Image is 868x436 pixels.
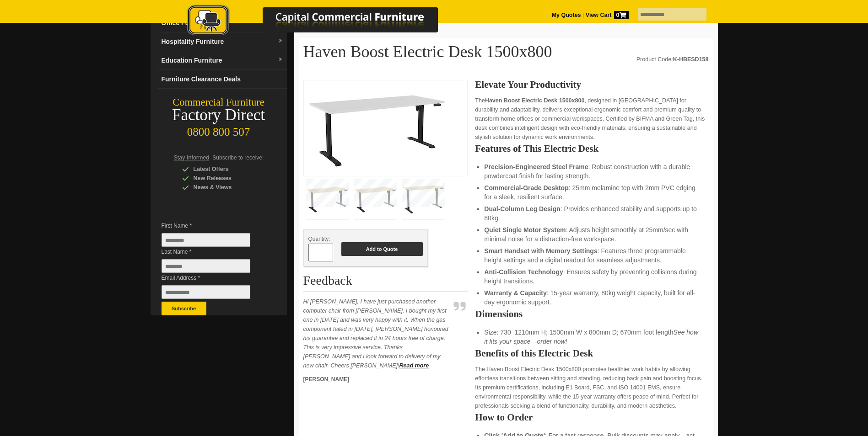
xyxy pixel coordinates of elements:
span: Subscribe to receive: [212,154,264,161]
h2: Benefits of this Electric Desk [475,349,708,358]
h1: Haven Boost Electric Desk 1500x800 [303,43,709,66]
span: Email Address * [162,273,264,282]
button: Subscribe [162,302,206,315]
input: Last Name * [162,259,250,273]
span: 0 [614,11,629,19]
div: 0800 800 507 [151,121,287,138]
p: The Haven Boost Electric Desk 1500x800 promotes healthier work habits by allowing effortless tran... [475,365,708,410]
div: Latest Offers [182,165,269,174]
a: Office Furnituredropdown [158,14,287,32]
li: : 15-year warranty, 80kg weight capacity, built for all-day ergonomic support. [484,288,699,307]
h2: Elevate Your Productivity [475,80,708,89]
strong: Warranty & Capacity [484,289,546,297]
a: Furniture Clearance Deals [158,70,287,89]
strong: Haven Boost Electric Desk 1500x800 [485,97,585,104]
span: Last Name * [162,247,264,256]
p: The , designed in [GEOGRAPHIC_DATA] for durability and adaptability, delivers exceptional ergonom... [475,96,708,142]
a: My Quotes [552,12,581,18]
input: First Name * [162,233,250,247]
a: View Cart0 [584,12,628,18]
strong: Precision-Engineered Steel Frame [484,163,588,170]
div: New Releases [182,174,269,183]
li: : 25mm melamine top with 2mm PVC edging for a sleek, resilient surface. [484,183,699,202]
strong: Dual-Column Leg Design [484,205,560,213]
strong: View Cart [586,12,629,18]
input: Email Address * [162,285,250,299]
strong: K-HBESD158 [673,56,709,63]
li: : Ensures safety by preventing collisions during height transitions. [484,267,699,286]
a: Capital Commercial Furniture Logo [162,5,482,41]
h2: Feedback [303,274,468,292]
p: [PERSON_NAME] [303,375,450,384]
a: Read more [399,362,429,369]
strong: Smart Handset with Memory Settings [484,247,597,255]
span: First Name * [162,221,264,230]
li: : Provides enhanced stability and supports up to 80kg. [484,204,699,223]
span: Quantity: [308,236,330,242]
li: : Adjusts height smoothly at 25mm/sec with minimal noise for a distraction-free workspace. [484,225,699,244]
span: Stay Informed [174,154,210,161]
strong: Anti-Collision Technology [484,268,563,276]
h2: Dimensions [475,309,708,319]
div: Product Code: [636,55,709,64]
button: Add to Quote [341,242,423,256]
div: News & Views [182,183,269,192]
h2: Features of This Electric Desk [475,144,708,153]
a: Education Furnituredropdown [158,51,287,70]
a: Hospitality Furnituredropdown [158,32,287,51]
li: : Features three programmable height settings and a digital readout for seamless adjustments. [484,246,699,265]
li: : Robust construction with a durable powdercoat finish for lasting strength. [484,162,699,181]
li: Size: 730–1210mm H; 1500mm W x 800mm D; 670mm foot length [484,328,699,346]
img: Capital Commercial Furniture Logo [162,5,482,38]
h2: How to Order [475,413,708,422]
img: dropdown [278,57,283,63]
img: Haven Boost 1500x800 Electric Desk with quiet motor, 80kg capacity for NZ professionals [308,85,446,169]
strong: Commercial-Grade Desktop [484,184,568,191]
div: Factory Direct [151,109,287,122]
div: Commercial Furniture [151,96,287,109]
p: Hi [PERSON_NAME], I have just purchased another computer chair from [PERSON_NAME]. I bought my fi... [303,297,450,370]
strong: Quiet Single Motor System [484,226,566,234]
